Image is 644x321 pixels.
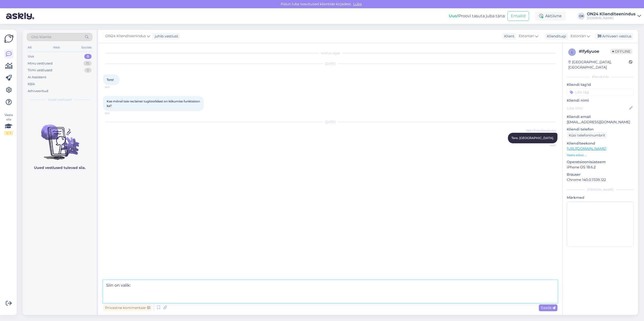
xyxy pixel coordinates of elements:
div: Arhiveeritud [28,89,48,94]
p: Kliendi nimi [567,98,634,103]
div: Vaata siia [4,113,13,135]
span: Otsi kliente [31,34,51,40]
p: Märkmed [567,195,634,200]
button: Emailid [507,11,529,21]
div: 2 / 3 [4,131,13,135]
div: Kliendi info [567,75,634,79]
span: Tere. [GEOGRAPHIC_DATA]. [511,136,554,140]
p: Chrome 140.0.7339.122 [567,177,634,182]
span: 16:11 [105,85,124,89]
span: 16:11 [105,111,124,115]
p: [EMAIL_ADDRESS][DOMAIN_NAME] [567,119,634,125]
p: Klienditeekond [567,141,634,146]
div: Vestlus algas [103,51,557,55]
textarea: Siin on valik: [103,280,557,303]
span: ON24 Klienditeenindus [526,129,556,133]
div: Küsi telefoninumbrit [567,132,607,139]
span: Offline [610,49,632,54]
div: Kõik [28,82,35,87]
div: 0 [84,54,92,59]
p: Kliendi telefon [567,127,634,132]
span: Estonian [519,33,534,39]
span: Kas mõnel teie reclainer tugitoolidest on kiikumise funktsioon ka? [107,99,201,108]
div: [DATE] [103,120,557,124]
span: Estonian [571,33,586,39]
div: Tiimi vestlused [28,68,52,73]
input: Lisa tag [567,88,634,96]
input: Lisa nimi [567,105,628,111]
p: Vaata edasi ... [567,153,634,157]
div: Arhiveeri vestlus [595,33,633,40]
div: [PERSON_NAME] [567,187,634,192]
div: ON24 Klienditeenindus [587,12,635,16]
img: No chats [23,115,97,161]
span: Uued vestlused [48,97,71,102]
div: Klient [502,34,514,39]
div: Proovi tasuta juba täna: [449,13,505,19]
div: [GEOGRAPHIC_DATA], [GEOGRAPHIC_DATA] [568,59,629,70]
div: 0 [84,68,92,73]
div: Web [52,44,61,51]
div: [DATE] [103,61,557,66]
div: Uus [28,54,34,59]
div: Aktiivne [535,12,566,21]
p: Kliendi tag'id [567,82,634,87]
span: Saada [541,305,555,310]
div: [DOMAIN_NAME] [587,16,635,20]
span: ON24 Klienditeenindus [105,33,146,39]
span: Luba [352,2,363,6]
div: OK [578,13,585,20]
img: Askly Logo [4,34,14,43]
div: Privaatne kommentaar [103,304,152,311]
p: iPhone OS 18.6.2 [567,165,634,170]
div: All [27,44,32,51]
div: Klienditugi [545,34,566,39]
p: Uued vestlused tulevad siia. [34,165,86,170]
a: [URL][DOMAIN_NAME] [567,146,606,151]
span: Tere! [107,78,114,82]
a: ON24 Klienditeenindus[DOMAIN_NAME] [587,12,641,20]
div: # lfy6yuoe [579,48,610,54]
div: Minu vestlused [28,61,53,66]
b: Uus! [449,14,458,18]
span: 15:07 [537,144,556,147]
div: Socials [80,44,93,51]
div: juhib vestlust [153,34,178,39]
span: l [571,50,573,54]
p: Operatsioonisüsteem [567,159,634,165]
div: 15 [84,61,92,66]
p: Kliendi email [567,114,634,119]
p: Brauser [567,172,634,177]
div: AI Assistent [28,75,46,80]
